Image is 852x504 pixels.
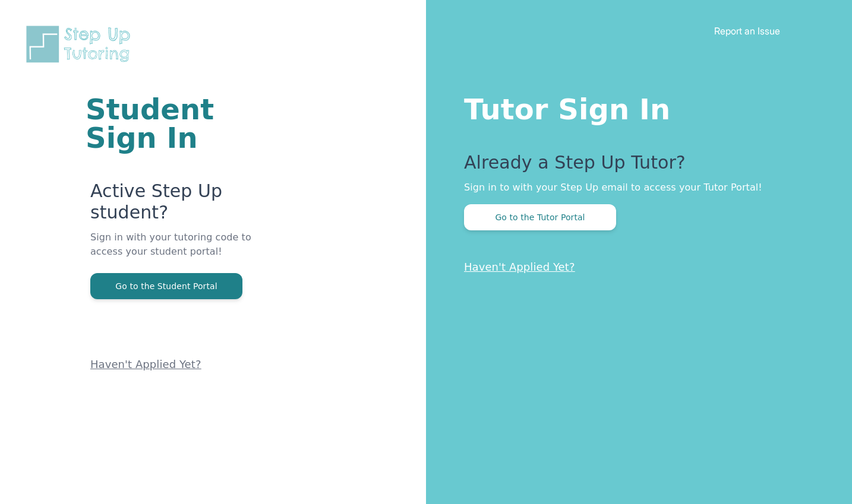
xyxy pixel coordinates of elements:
h1: Tutor Sign In [464,90,804,123]
a: Go to the Tutor Portal [464,211,616,223]
img: Step Up Tutoring horizontal logo [24,24,138,65]
p: Sign in to with your Step Up email to access your Tutor Portal! [464,180,804,195]
p: Already a Step Up Tutor? [464,152,804,180]
p: Active Step Up student? [90,180,283,230]
a: Go to the Student Portal [90,280,242,291]
button: Go to the Student Portal [90,273,242,299]
p: Sign in with your tutoring code to access your student portal! [90,230,283,273]
button: Go to the Tutor Portal [464,204,616,230]
a: Report an Issue [714,25,780,37]
a: Haven't Applied Yet? [90,358,201,370]
a: Haven't Applied Yet? [464,261,575,273]
h1: Student Sign In [86,95,283,152]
